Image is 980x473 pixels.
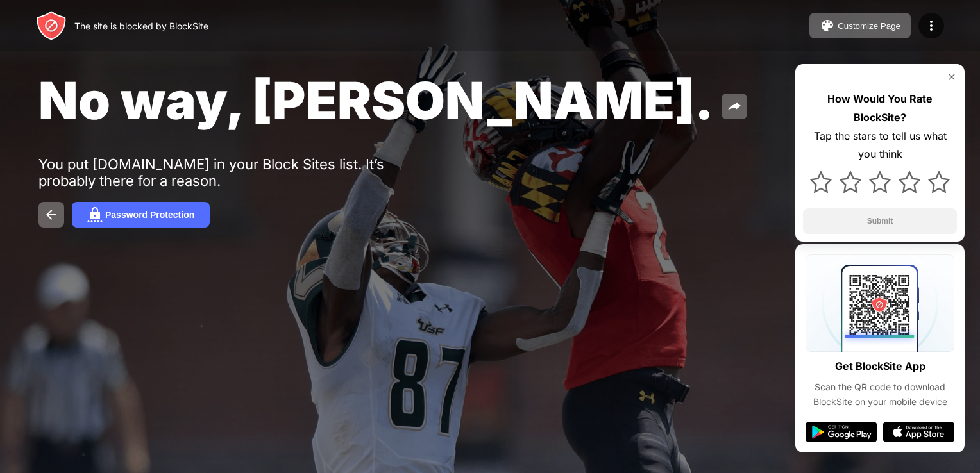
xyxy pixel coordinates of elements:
img: star.svg [928,171,950,193]
img: google-play.svg [806,422,877,442]
div: How Would You Rate BlockSite? [803,90,957,127]
div: You put [DOMAIN_NAME] in your Block Sites list. It’s probably there for a reason. [38,156,435,189]
img: pallet.svg [820,18,835,33]
div: Customize Page [838,21,900,31]
img: password.svg [87,207,103,222]
button: Customize Page [809,13,911,38]
div: The site is blocked by BlockSite [74,21,208,31]
button: Password Protection [72,202,210,228]
img: star.svg [869,171,891,193]
button: Submit [803,208,957,234]
div: Tap the stars to tell us what you think [803,127,957,164]
span: No way, [PERSON_NAME]. [38,69,714,131]
img: rate-us-close.svg [947,72,957,82]
img: share.svg [727,99,742,114]
img: star.svg [899,171,920,193]
div: Scan the QR code to download BlockSite on your mobile device [806,380,954,409]
iframe: Banner [38,311,342,458]
img: star.svg [840,171,861,193]
img: back.svg [44,207,59,222]
img: app-store.svg [883,422,954,442]
div: Password Protection [105,210,194,220]
img: qrcode.svg [806,254,954,352]
img: menu-icon.svg [924,18,939,33]
img: header-logo.svg [36,10,67,41]
img: star.svg [810,171,832,193]
div: Get BlockSite App [835,357,925,376]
